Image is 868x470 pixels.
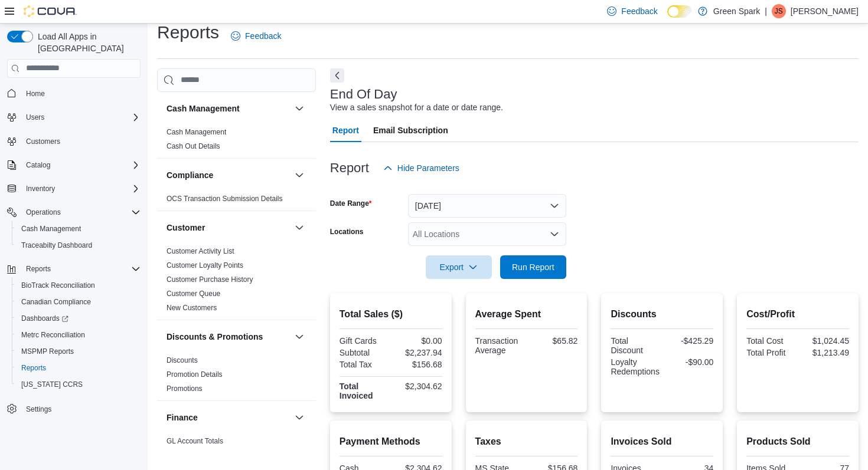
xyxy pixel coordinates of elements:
button: Reports [12,360,145,376]
span: Operations [26,208,61,217]
h2: Products Sold [746,435,849,449]
span: Cash Out Details [167,142,220,151]
button: Operations [2,204,145,221]
h2: Payment Methods [340,435,442,449]
span: Promotions [167,384,203,393]
span: Catalog [21,158,141,172]
button: Open list of options [550,229,559,239]
span: JS [775,4,783,18]
button: Cash Management [12,221,145,237]
a: BioTrack Reconciliation [17,278,100,292]
a: Home [21,87,50,101]
span: Dark Mode [667,18,668,18]
button: Operations [21,205,66,219]
span: Traceabilty Dashboard [21,241,92,250]
button: Inventory [21,182,60,196]
div: Gift Cards [340,336,389,346]
div: Loyalty Redemptions [611,357,660,376]
span: GL Account Totals [167,436,223,446]
button: Next [330,68,344,83]
strong: Total Invoiced [340,382,373,400]
div: Compliance [157,192,316,211]
span: MSPMP Reports [21,347,74,356]
img: Cova [24,5,77,17]
button: Run Report [500,255,566,279]
span: Inventory [26,184,55,193]
span: Reports [17,361,141,375]
span: Customers [26,137,60,146]
div: Subtotal [340,348,389,357]
span: Feedback [621,5,657,17]
button: Home [2,85,145,102]
a: Customer Queue [167,290,220,298]
div: Jay Singh [772,4,786,18]
a: Dashboards [17,311,73,326]
label: Locations [330,227,364,236]
span: New Customers [167,303,217,313]
span: MSPMP Reports [17,344,141,359]
span: Customer Loyalty Points [167,261,243,270]
button: Reports [2,261,145,277]
span: Export [433,255,485,279]
button: Discounts & Promotions [167,331,290,343]
button: Reports [21,262,56,276]
div: View a sales snapshot for a date or date range. [330,101,503,114]
div: Discounts & Promotions [157,353,316,400]
span: Users [26,113,44,122]
span: Operations [21,205,141,219]
p: Green Spark [713,4,760,18]
span: Settings [21,401,141,416]
span: Cash Management [17,222,141,236]
div: $2,237.94 [393,348,442,357]
span: Canadian Compliance [17,295,141,309]
span: Traceabilty Dashboard [17,238,141,252]
div: $1,213.49 [800,348,849,357]
button: Inventory [2,180,145,197]
a: Traceabilty Dashboard [17,238,97,252]
button: Hide Parameters [378,156,464,180]
button: BioTrack Reconciliation [12,277,145,294]
button: MSPMP Reports [12,343,145,360]
h2: Average Spent [475,307,578,321]
a: Promotion Details [167,370,223,379]
button: Customer [167,222,290,234]
h2: Taxes [475,435,578,449]
span: Discounts [167,356,198,365]
span: Email Subscription [373,119,448,142]
label: Date Range [330,199,372,208]
a: [US_STATE] CCRS [17,377,87,392]
span: Dashboards [21,314,68,323]
h3: Report [330,161,369,175]
h2: Cost/Profit [746,307,849,321]
a: Dashboards [12,310,145,327]
h3: Compliance [167,169,213,181]
button: Catalog [21,158,55,172]
div: Total Cost [746,336,795,346]
span: Customers [21,134,141,149]
a: Discounts [167,356,198,364]
span: Users [21,110,141,124]
h3: Customer [167,222,205,234]
a: Customers [21,134,65,149]
button: Metrc Reconciliation [12,327,145,343]
span: Reports [26,264,51,274]
nav: Complex example [7,80,141,448]
span: Hide Parameters [397,162,459,174]
h3: Finance [167,412,198,423]
div: $0.00 [393,336,442,346]
button: Cash Management [167,103,290,114]
h1: Reports [157,21,219,44]
div: Total Tax [340,360,389,369]
a: GL Account Totals [167,437,223,445]
span: Reports [21,262,141,276]
a: Customer Activity List [167,247,234,255]
h2: Discounts [611,307,713,321]
div: -$425.29 [664,336,713,346]
button: Compliance [292,168,306,182]
span: Cash Management [21,224,81,234]
h2: Total Sales ($) [340,307,442,321]
span: Inventory [21,182,141,196]
a: Cash Management [17,222,86,236]
a: Customer Purchase History [167,275,253,284]
h3: End Of Day [330,87,397,101]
